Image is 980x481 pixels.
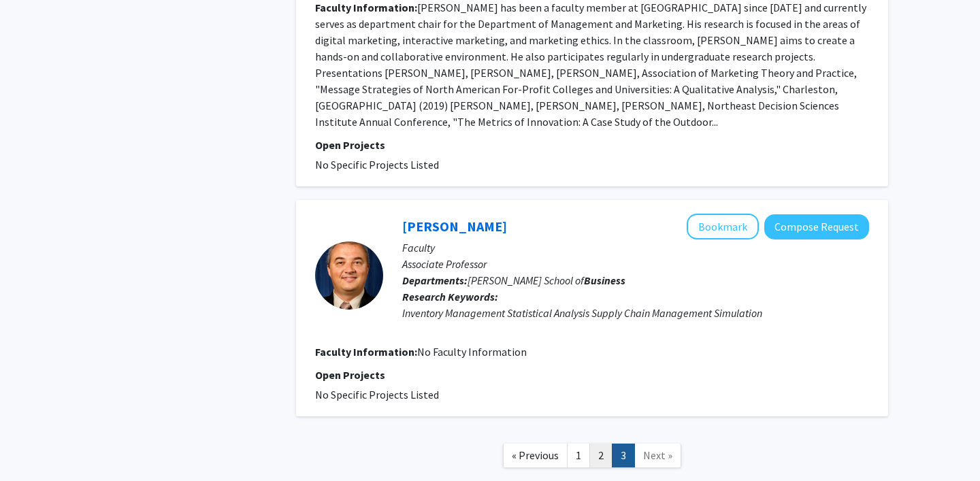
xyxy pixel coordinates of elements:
a: 1 [567,444,590,467]
b: Faculty Information: [315,1,417,14]
p: Open Projects [315,367,869,383]
a: Next Page [634,444,681,467]
b: Faculty Information: [315,345,417,359]
span: [PERSON_NAME] School of [468,273,625,287]
a: [PERSON_NAME] [402,218,507,235]
p: Associate Professor [402,256,869,272]
fg-read-more: [PERSON_NAME] has been a faculty member at [GEOGRAPHIC_DATA] since [DATE] and currently serves as... [315,1,866,129]
iframe: Chat [10,420,58,471]
p: Faculty [402,239,869,256]
a: 2 [589,444,612,467]
button: Add Dmitriy Shaltayev to Bookmarks [687,214,759,239]
b: Departments: [402,273,468,287]
button: Compose Request to Dmitriy Shaltayev [764,214,869,239]
a: 3 [612,444,635,467]
span: No Specific Projects Listed [315,158,439,171]
div: Inventory Management Statistical Analysis Supply Chain Management Simulation [402,305,869,321]
b: Research Keywords: [402,290,498,303]
b: Business [584,273,625,287]
a: Previous [503,444,568,467]
span: Next » [643,448,672,462]
span: « Previous [512,448,559,462]
span: No Faculty Information [417,345,527,359]
p: Open Projects [315,137,869,153]
span: No Specific Projects Listed [315,388,439,401]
